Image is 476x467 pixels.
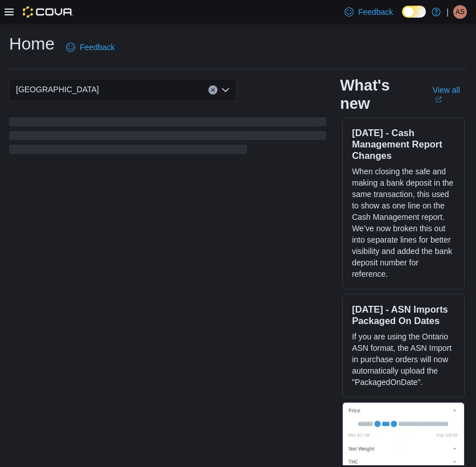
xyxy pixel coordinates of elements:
button: Open list of options [221,85,230,95]
span: [GEOGRAPHIC_DATA] [16,83,99,96]
span: Feedback [358,6,393,18]
p: When closing the safe and making a bank deposit in the same transaction, this used to show as one... [352,166,455,280]
span: Loading [9,120,326,156]
p: | [446,5,449,19]
span: AS [456,5,465,19]
input: Dark Mode [402,6,426,18]
h3: [DATE] - Cash Management Report Changes [352,127,455,161]
div: Anthony St Bernard [453,5,467,19]
img: Cova [23,6,73,18]
a: Feedback [61,36,119,59]
span: Feedback [80,42,114,53]
h2: What's new [340,76,419,113]
button: Clear input [208,85,218,95]
a: View allExternal link [433,85,467,104]
p: If you are using the Ontario ASN format, the ASN Import in purchase orders will now automatically... [352,331,455,388]
h3: [DATE] - ASN Imports Packaged On Dates [352,304,455,326]
svg: External link [435,96,442,103]
a: Feedback [340,1,397,23]
h1: Home [9,32,55,55]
